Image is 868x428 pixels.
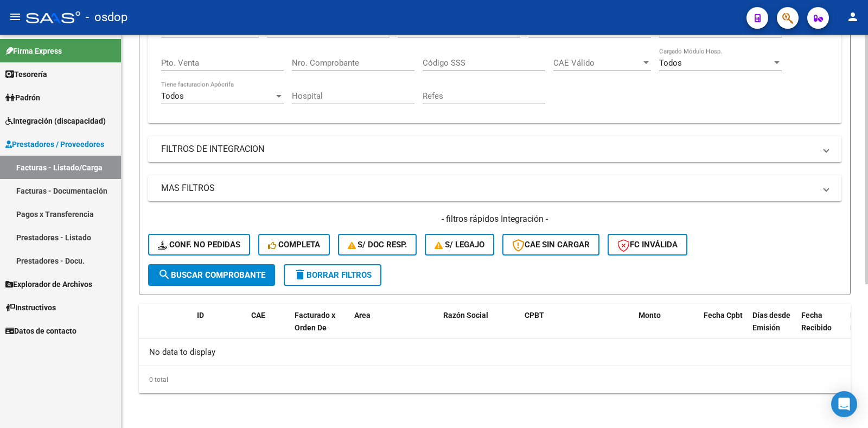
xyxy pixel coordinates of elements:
button: Completa [258,234,330,255]
span: Instructivos [5,302,56,314]
datatable-header-cell: Días desde Emisión [748,304,797,352]
span: Días desde Emisión [752,311,790,332]
span: Monto [639,311,661,320]
div: 0 total [139,366,851,393]
datatable-header-cell: ID [193,304,247,352]
span: Explorador de Archivos [5,278,92,290]
button: Open calendar [376,24,389,36]
span: ID [197,311,204,320]
span: Razón Social [443,311,488,320]
span: Padrón [5,92,40,104]
span: Datos de contacto [5,325,76,337]
span: Prestadores / Proveedores [5,138,104,150]
button: CAE SIN CARGAR [502,234,599,255]
mat-expansion-panel-header: FILTROS DE INTEGRACION [148,136,841,162]
span: Todos [659,58,682,68]
datatable-header-cell: CAE [247,304,290,352]
span: CAE Válido [553,58,641,68]
span: CPBT [525,311,544,320]
datatable-header-cell: Fecha Cpbt [699,304,748,352]
datatable-header-cell: Area [350,304,423,352]
button: Borrar Filtros [284,264,381,286]
span: S/ legajo [435,240,484,250]
mat-panel-title: FILTROS DE INTEGRACION [161,143,815,155]
button: Buscar Comprobante [148,264,275,286]
span: Conf. no pedidas [158,240,240,250]
button: S/ Doc Resp. [338,234,417,255]
mat-icon: person [846,10,859,23]
datatable-header-cell: Fecha Recibido [797,304,846,352]
datatable-header-cell: CPBT [520,304,634,352]
span: CAE SIN CARGAR [512,240,590,250]
datatable-header-cell: Monto [634,304,699,352]
mat-panel-title: MAS FILTROS [161,182,815,194]
span: Firma Express [5,45,62,57]
span: Fecha Recibido [801,311,832,332]
span: Buscar Comprobante [158,270,265,280]
span: - osdop [86,5,127,29]
span: Integración (discapacidad) [5,115,106,127]
mat-icon: menu [9,10,22,23]
span: FC Inválida [617,240,678,250]
mat-expansion-panel-header: MAS FILTROS [148,175,841,201]
span: S/ Doc Resp. [348,240,407,250]
button: S/ legajo [425,234,494,255]
span: Tesorería [5,68,47,80]
span: Borrar Filtros [293,270,372,280]
div: No data to display [139,338,851,366]
span: Area [354,311,371,320]
mat-icon: search [158,268,171,281]
button: FC Inválida [608,234,687,255]
span: Todos [161,91,184,101]
h4: - filtros rápidos Integración - [148,213,841,225]
datatable-header-cell: Razón Social [439,304,520,352]
span: CAE [251,311,265,320]
span: Fecha Cpbt [704,311,743,320]
span: Facturado x Orden De [295,311,335,332]
button: Conf. no pedidas [148,234,250,255]
datatable-header-cell: Facturado x Orden De [290,304,350,352]
mat-icon: delete [293,268,307,281]
span: Completa [268,240,320,250]
div: Open Intercom Messenger [831,391,857,417]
